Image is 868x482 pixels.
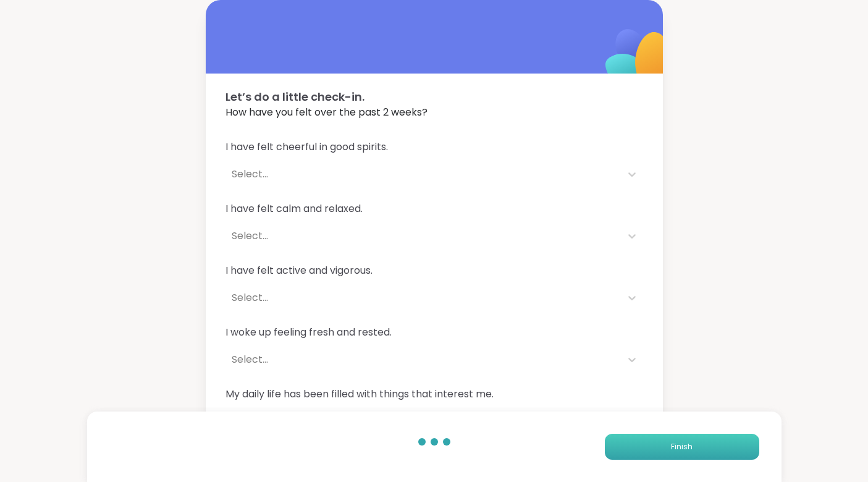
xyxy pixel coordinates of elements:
span: I woke up feeling fresh and rested. [225,325,643,340]
button: Finish [605,434,759,460]
span: My daily life has been filled with things that interest me. [225,387,643,402]
span: How have you felt over the past 2 weeks? [225,105,643,120]
span: Finish [671,441,693,452]
span: I have felt active and vigorous. [225,263,643,278]
div: Select... [232,352,615,367]
span: Let’s do a little check-in. [225,88,643,105]
div: Select... [232,290,615,305]
div: Select... [232,167,615,182]
span: I have felt cheerful in good spirits. [225,140,643,154]
span: I have felt calm and relaxed. [225,201,643,216]
div: Select... [232,229,615,243]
